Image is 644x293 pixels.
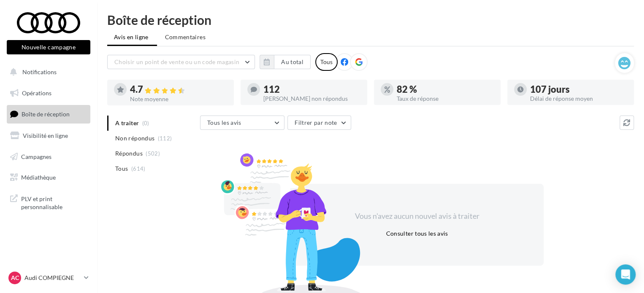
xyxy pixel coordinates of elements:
a: Opérations [5,84,92,102]
button: Au total [260,55,311,69]
span: Médiathèque [21,174,56,181]
div: 82 % [397,85,494,94]
div: Tous [315,53,338,71]
span: Campagnes [21,153,51,160]
button: Choisir un point de vente ou un code magasin [107,55,255,69]
span: (614) [131,165,146,172]
span: PLV et print personnalisable [21,193,87,211]
button: Consulter tous les avis [382,228,451,239]
a: PLV et print personnalisable [5,190,92,215]
span: Commentaires [165,33,206,41]
div: Taux de réponse [397,96,494,102]
span: (112) [158,135,172,142]
button: Nouvelle campagne [7,40,90,54]
button: Notifications [5,63,89,81]
a: Médiathèque [5,169,92,186]
span: Choisir un point de vente ou un code magasin [114,58,239,65]
div: [PERSON_NAME] non répondus [263,96,360,102]
div: Délai de réponse moyen [530,96,627,102]
span: Tous [115,164,128,173]
a: Campagnes [5,148,92,166]
span: Opérations [22,89,51,97]
button: Tous les avis [200,116,284,130]
div: 112 [263,85,360,94]
div: 4.7 [130,85,227,94]
span: Notifications [22,68,57,75]
p: Audi COMPIEGNE [24,274,81,282]
div: Open Intercom Messenger [615,264,636,285]
button: Filtrer par note [287,116,351,130]
span: Non répondus [115,134,154,142]
div: Note moyenne [130,96,227,102]
span: Visibilité en ligne [23,132,68,139]
div: Boîte de réception [107,13,634,26]
div: 107 jours [530,85,627,94]
a: Visibilité en ligne [5,127,92,145]
span: Tous les avis [207,119,241,126]
span: Boîte de réception [22,110,70,118]
div: Vous n'avez aucun nouvel avis à traiter [344,211,490,222]
span: AC [11,274,19,282]
span: (502) [146,150,160,157]
span: Répondus [115,149,143,158]
a: AC Audi COMPIEGNE [7,270,90,286]
button: Au total [274,55,311,69]
a: Boîte de réception [5,105,92,123]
